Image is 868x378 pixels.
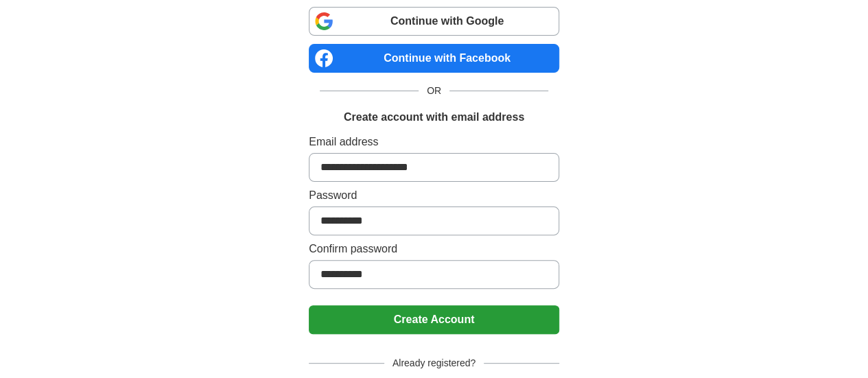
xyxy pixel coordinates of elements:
a: Continue with Facebook [309,44,559,73]
h1: Create account with email address [344,109,524,126]
a: Continue with Google [309,7,559,36]
label: Password [309,187,559,204]
span: Already registered? [384,356,484,370]
label: Email address [309,134,559,150]
span: OR [419,84,449,98]
label: Confirm password [309,241,559,257]
button: Create Account [309,305,559,334]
